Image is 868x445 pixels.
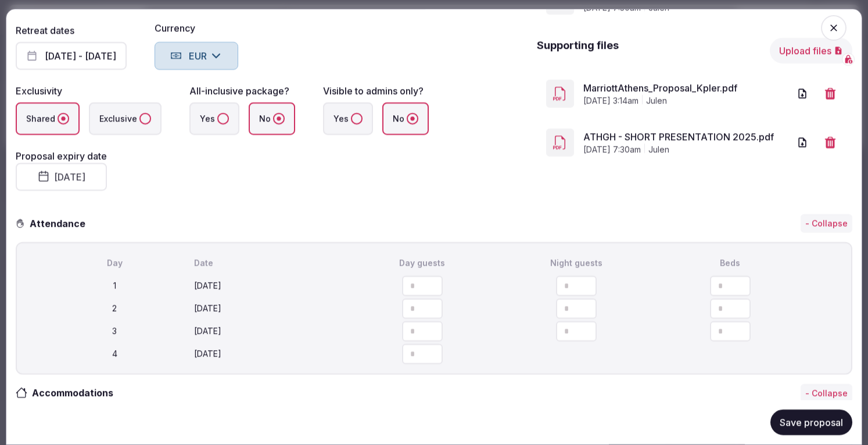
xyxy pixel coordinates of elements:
label: No [249,102,295,135]
div: [DATE] [194,348,343,360]
button: Shared [58,113,69,124]
label: Yes [323,102,373,135]
label: Retreat dates [16,24,74,36]
div: [DATE] [194,303,343,315]
button: Exclusive [139,113,151,124]
div: Day [40,257,189,269]
div: Date [194,257,343,269]
span: [DATE] 7:30am [583,144,641,156]
button: - Collapse [801,384,852,403]
button: [DATE] - [DATE] [16,42,127,70]
h3: Accommodations [27,386,125,400]
a: MarriottAthens_Proposal_Kpler.pdf [583,81,790,95]
button: No [273,113,285,124]
label: Exclusivity [16,85,62,97]
label: Proposal expiry date [16,150,107,162]
button: [DATE] [16,163,107,191]
button: EUR [155,42,238,70]
label: Shared [16,102,80,135]
div: 4 [40,348,189,360]
button: Yes [351,113,363,124]
div: 2 [40,303,189,315]
div: Day guests [348,257,497,269]
button: Upload files [770,38,852,64]
div: 1 [40,280,189,292]
a: ATHGH - SHORT PRESENTATION 2025.pdf [583,130,790,144]
button: Save proposal [770,410,852,435]
label: No [382,102,429,135]
div: Night guests [501,257,651,269]
h3: Attendance [25,216,95,230]
button: Yes [217,113,229,124]
div: Beds [655,257,805,269]
span: julen [648,144,669,156]
span: julen [646,95,667,107]
label: Yes [189,102,239,135]
label: Currency [155,23,238,33]
div: [DATE] [194,280,343,292]
label: All-inclusive package? [189,85,289,97]
label: Exclusive [89,102,162,135]
label: Visible to admins only? [323,85,424,97]
div: 3 [40,326,189,337]
div: [DATE] [194,326,343,337]
span: [DATE] 3:14am [583,95,639,107]
button: No [407,113,418,124]
h2: Supporting files [537,38,619,64]
button: - Collapse [801,214,852,233]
